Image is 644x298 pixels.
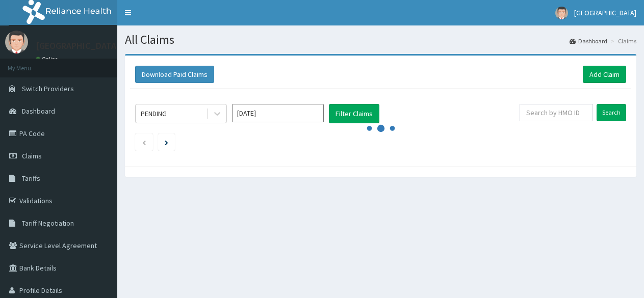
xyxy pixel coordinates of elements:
input: Search [597,104,626,121]
button: Filter Claims [329,104,379,123]
h1: All Claims [125,33,636,46]
div: PENDING [141,109,167,119]
img: User Image [555,7,568,19]
a: Next page [165,138,168,147]
span: Switch Providers [22,84,74,93]
input: Search by HMO ID [520,104,593,121]
span: [GEOGRAPHIC_DATA] [574,8,636,17]
a: Previous page [142,138,146,147]
button: Download Paid Claims [135,66,214,83]
a: Dashboard [570,37,607,45]
span: Claims [22,151,42,160]
span: Tariffs [22,174,40,183]
input: Select Month and Year [232,104,324,122]
p: [GEOGRAPHIC_DATA] [36,41,120,50]
span: Tariff Negotiation [22,219,74,228]
img: User Image [5,31,28,53]
li: Claims [608,37,636,45]
a: Add Claim [583,66,626,83]
a: Online [36,56,60,63]
span: Dashboard [22,106,55,116]
svg: audio-loading [366,113,396,144]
